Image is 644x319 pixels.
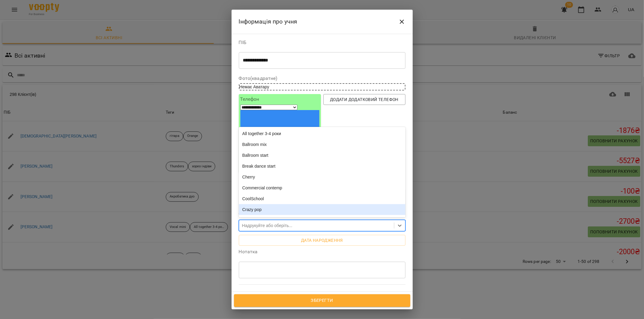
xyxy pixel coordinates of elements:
[239,213,405,218] label: Теги
[239,193,405,204] div: CoolSchool
[239,204,405,215] div: Crazy pop
[244,237,401,244] span: Дата народження
[239,249,405,254] label: Нотатка
[239,182,405,193] div: Commercial contemp
[239,128,405,139] div: All together 3-4 роки
[239,215,405,226] div: DM team
[234,294,410,307] button: Зберегти
[240,105,297,110] select: Phone number country
[242,223,293,229] div: Надрукуйте або оберіть...
[323,94,405,105] button: Додати додатковий телефон
[241,297,404,305] span: Зберегти
[239,150,405,161] div: Ballroom start
[239,84,269,89] span: Немає Аватару
[239,161,405,172] div: Break dance start
[240,110,319,163] img: Ukraine
[239,172,405,182] div: Cherry
[239,76,405,81] label: Фото(квадратне)
[328,96,401,103] span: Додати додатковий телефон
[239,139,405,150] div: Ballroom mix
[395,14,409,29] button: Close
[239,235,405,246] button: Дата народження
[240,97,319,102] label: Телефон
[239,17,297,26] h6: Інформація про учня
[239,40,405,45] label: ПІБ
